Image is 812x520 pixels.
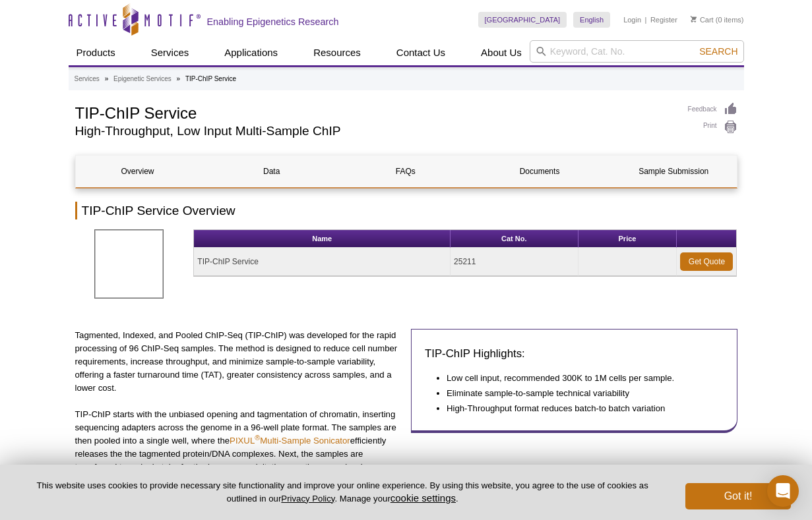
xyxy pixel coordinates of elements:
[680,252,733,271] a: Get Quote
[281,494,334,504] a: Privacy Policy
[344,156,468,187] a: FAQs
[69,40,123,65] a: Products
[645,12,647,28] li: |
[685,483,791,509] button: Got it!
[216,40,286,65] a: Applications
[650,15,677,24] a: Register
[94,229,164,299] img: TIP-ChIP Service
[447,372,710,385] li: Low cell input, recommended 300K to 1M cells per sample.
[767,475,799,507] div: Open Intercom Messenger
[75,329,402,395] p: Tagmented, Indexed, and Pooled ChIP-Seq (TIP-ChIP) was developed for the rapid processing of 96 C...
[447,402,710,415] li: High-Throughput format reduces batch-to batch variation
[75,73,100,85] a: Services
[611,156,735,187] a: Sample Submission
[478,156,602,187] a: Documents
[185,75,236,82] li: TIP-ChIP Service
[143,40,197,65] a: Services
[75,202,737,219] h2: TIP-ChIP Service Overview
[255,434,260,442] sup: ®
[688,120,737,134] a: Print
[425,346,724,362] h3: TIP-ChIP Highlights:
[699,46,737,57] span: Search
[451,230,578,248] th: Cat No.
[75,102,675,122] h1: TIP-ChIP Service
[390,492,456,504] button: cookie settings
[691,12,744,28] li: (0 items)
[76,156,200,187] a: Overview
[305,40,369,65] a: Resources
[573,12,610,28] a: English
[447,387,710,400] li: Eliminate sample-to-sample technical variability
[75,125,675,137] h2: High-Throughput, Low Input Multi-Sample ChIP
[194,248,451,276] td: TIP-ChIP Service
[530,40,744,63] input: Keyword, Cat. No.
[451,248,578,276] td: 25211
[578,230,677,248] th: Price
[623,15,641,24] a: Login
[691,15,714,24] a: Cart
[177,75,181,82] li: »
[389,40,453,65] a: Contact Us
[105,75,109,82] li: »
[207,16,339,28] h2: Enabling Epigenetics Research
[695,45,741,57] button: Search
[230,436,350,446] a: PIXUL®Multi-Sample Sonicator
[21,480,664,505] p: This website uses cookies to provide necessary site functionality and improve your online experie...
[210,156,334,187] a: Data
[194,230,451,248] th: Name
[691,16,697,22] img: Your Cart
[473,40,530,65] a: About Us
[113,73,172,85] a: Epigenetic Services
[478,12,567,28] a: [GEOGRAPHIC_DATA]
[688,102,737,117] a: Feedback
